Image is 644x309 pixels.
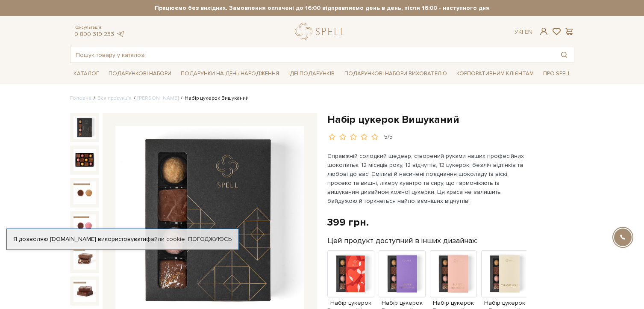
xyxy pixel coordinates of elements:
img: Набір цукерок Вишуканий [74,247,96,269]
div: 399 грн. [327,216,369,229]
a: Подарункові набори вихователю [341,66,450,81]
label: Цей продукт доступний в інших дизайнах: [327,236,477,246]
img: Набір цукерок Вишуканий [74,149,96,171]
strong: Працюємо без вихідних. Замовлення оплачені до 16:00 відправляємо день в день, після 16:00 - насту... [70,4,574,12]
a: Подарункові набори [105,67,175,80]
a: Ідеї подарунків [285,67,338,80]
a: Головна [70,95,91,101]
img: Продукт [379,250,426,297]
img: Набір цукерок Вишуканий [74,214,96,237]
img: Продукт [481,250,528,297]
a: Каталог [70,67,103,80]
a: Про Spell [540,67,574,80]
div: Ук [515,28,532,36]
a: Подарунки на День народження [177,67,282,80]
div: Я дозволяю [DOMAIN_NAME] використовувати [7,235,238,243]
input: Пошук товару у каталозі [71,47,554,62]
a: Погоджуюсь [188,235,232,243]
a: Корпоративним клієнтам [453,66,537,81]
span: | [522,28,523,36]
span: Консультація: [74,25,125,30]
button: Пошук товару у каталозі [554,47,574,62]
div: 5/5 [384,133,393,141]
li: Набір цукерок Вишуканий [179,95,249,102]
img: Продукт [327,250,374,297]
a: Вся продукція [97,95,132,101]
a: logo [295,23,348,40]
a: telegram [116,30,125,38]
img: Набір цукерок Вишуканий [74,280,96,302]
a: файли cookie [146,235,185,243]
a: [PERSON_NAME] [138,95,179,101]
h1: Набір цукерок Вишуканий [327,113,574,126]
a: 0 800 319 233 [74,30,114,38]
img: Набір цукерок Вишуканий [74,181,96,204]
img: Набір цукерок Вишуканий [74,116,96,139]
p: Справжній солодкий шедевр, створений руками наших професійних шоколатьє: 12 місяців року, 12 відч... [327,152,528,205]
a: En [525,28,532,36]
img: Продукт [430,250,477,297]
